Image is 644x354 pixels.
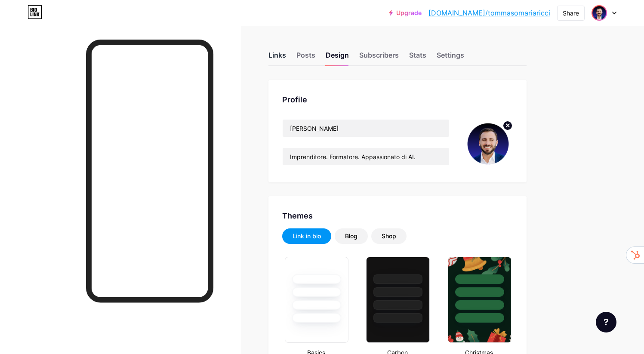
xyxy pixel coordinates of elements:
[463,119,513,169] img: tommasomariaricci
[563,9,579,18] div: Share
[428,8,550,18] a: [DOMAIN_NAME]/tommasomariaricci
[326,50,349,65] div: Design
[283,120,449,137] input: Name
[268,50,286,65] div: Links
[389,9,422,16] a: Upgrade
[282,210,513,222] div: Themes
[382,232,396,240] div: Shop
[345,232,357,240] div: Blog
[282,94,513,105] div: Profile
[359,50,399,65] div: Subscribers
[296,50,315,65] div: Posts
[437,50,464,65] div: Settings
[591,5,607,21] img: tommasomariaricci
[409,50,426,65] div: Stats
[293,232,321,240] div: Link in bio
[283,148,449,165] input: Bio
